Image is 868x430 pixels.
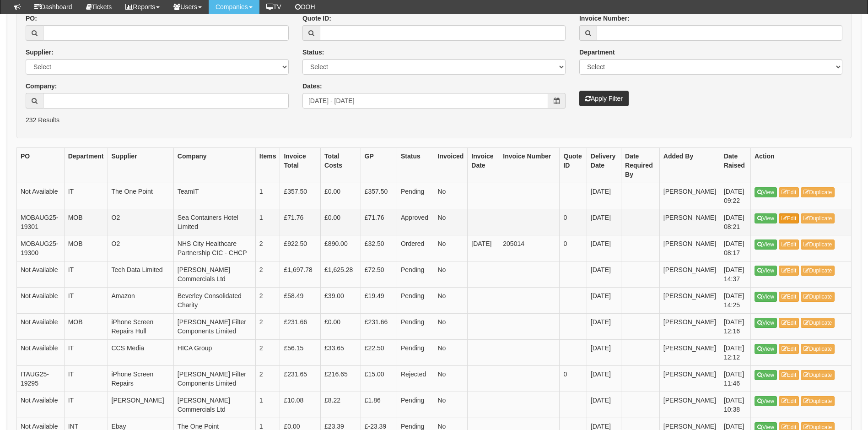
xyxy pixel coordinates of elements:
label: Dates: [302,82,322,91]
p: 232 Results [26,115,842,125]
a: View [755,318,777,328]
td: No [434,183,468,209]
td: O2 [108,235,173,261]
td: O2 [108,209,173,235]
td: TeamIT [173,183,255,209]
td: £1,625.28 [321,261,361,288]
td: No [434,261,468,288]
td: Pending [397,392,434,418]
a: Edit [779,266,799,276]
td: £357.50 [280,183,321,209]
td: iPhone Screen Repairs Hull [108,314,173,340]
a: Duplicate [801,370,835,380]
td: [PERSON_NAME] [108,392,173,418]
td: [DATE] 10:38 [720,392,750,418]
td: £71.76 [361,209,397,235]
td: No [434,235,468,261]
td: [DATE] 14:25 [720,288,750,314]
td: NHS City Healthcare Partnership CIC - CHCP [173,235,255,261]
td: 2 [255,366,280,392]
td: No [434,288,468,314]
th: Status [397,148,434,183]
td: Sea Containers Hotel Limited [173,209,255,235]
td: £72.50 [361,261,397,288]
label: Invoice Number: [579,14,630,23]
td: 1 [255,209,280,235]
a: View [755,370,777,380]
td: IT [64,183,108,209]
td: Amazon [108,288,173,314]
a: View [755,292,777,302]
td: 0 [560,366,587,392]
label: Quote ID: [302,14,331,23]
td: [DATE] 11:46 [720,366,750,392]
th: Quote ID [560,148,587,183]
td: [PERSON_NAME] Commercials Ltd [173,261,255,288]
td: Pending [397,340,434,366]
td: iPhone Screen Repairs [108,366,173,392]
td: £1.86 [361,392,397,418]
td: £33.65 [321,340,361,366]
td: £890.00 [321,235,361,261]
th: Invoiced [434,148,468,183]
td: 2 [255,288,280,314]
label: Company: [26,82,57,91]
a: Duplicate [801,396,835,406]
td: No [434,366,468,392]
td: [DATE] [587,366,621,392]
a: Edit [779,318,799,328]
td: £231.65 [280,366,321,392]
td: £10.08 [280,392,321,418]
td: [PERSON_NAME] Filter Components Limited [173,366,255,392]
th: Added By [659,148,720,183]
th: Invoice Number [499,148,560,183]
td: CCS Media [108,340,173,366]
a: Duplicate [801,292,835,302]
th: Invoice Date [468,148,499,183]
td: [DATE] [587,209,621,235]
label: Status: [302,48,324,57]
a: Edit [779,213,799,223]
a: View [755,187,777,197]
td: £71.76 [280,209,321,235]
td: MOBAUG25-19300 [17,235,65,261]
td: Pending [397,288,434,314]
td: [DATE] [587,288,621,314]
td: ITAUG25-19295 [17,366,65,392]
td: No [434,314,468,340]
td: 2 [255,261,280,288]
td: No [434,340,468,366]
td: [DATE] [468,235,499,261]
td: [DATE] 09:22 [720,183,750,209]
label: PO: [26,14,37,23]
a: Edit [779,187,799,197]
td: Pending [397,314,434,340]
td: IT [64,366,108,392]
td: 1 [255,183,280,209]
a: Duplicate [801,239,835,250]
th: Delivery Date [587,148,621,183]
td: 0 [560,209,587,235]
td: Not Available [17,183,65,209]
td: Tech Data Limited [108,261,173,288]
td: [PERSON_NAME] [659,183,720,209]
td: [DATE] [587,392,621,418]
td: [PERSON_NAME] [659,340,720,366]
td: 2 [255,340,280,366]
td: [DATE] 08:21 [720,209,750,235]
td: IT [64,340,108,366]
td: £0.00 [321,183,361,209]
button: Apply Filter [579,91,629,106]
a: View [755,266,777,276]
td: £8.22 [321,392,361,418]
td: MOBAUG25-19301 [17,209,65,235]
a: View [755,396,777,406]
th: GP [361,148,397,183]
th: PO [17,148,65,183]
td: [PERSON_NAME] Filter Components Limited [173,314,255,340]
td: Not Available [17,261,65,288]
td: 205014 [499,235,560,261]
td: HICA Group [173,340,255,366]
th: Date Raised [720,148,750,183]
td: MOB [64,314,108,340]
